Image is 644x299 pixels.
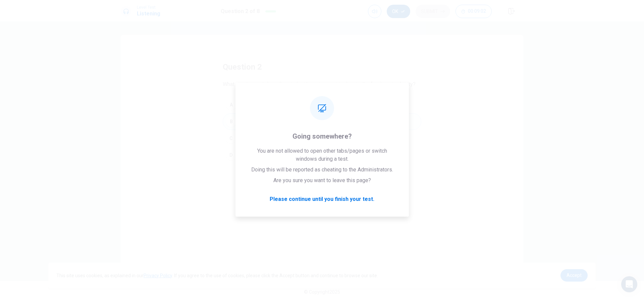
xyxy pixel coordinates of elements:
span: What requirement does the student have to meet to donate the furniture to charity? [223,80,416,88]
span: © Copyright 2025 [304,289,340,295]
span: The student must fill out a lot of paperwork [239,151,340,159]
span: Accept [567,273,582,278]
a: dismiss cookie message [560,269,588,282]
h1: Question 2 of 8 [221,7,260,15]
span: This site uses cookies, as explained in our . If you agree to the use of cookies, please click th... [56,273,378,278]
button: 00:09:02 [455,5,492,18]
div: B [226,116,236,127]
a: Privacy Policy [144,273,172,278]
span: The student must wait and give them a month's notice [239,118,364,126]
div: cookieconsent [48,263,596,288]
button: Ok [387,5,410,18]
button: AThe student must go right away while they have the space [223,96,421,113]
span: The student must turn in furniture of only a certain type [239,134,367,142]
button: CThe student must turn in furniture of only a certain type [223,130,421,147]
h4: question 2 [223,62,262,72]
div: C [226,133,236,144]
span: Level Test [137,5,160,10]
div: A [226,99,236,110]
button: BThe student must wait and give them a month's notice [223,113,421,130]
span: The student must go right away while they have the space [239,101,375,109]
span: 00:09:02 [468,9,486,14]
h1: Listening [137,10,160,18]
div: Open Intercom Messenger [621,276,637,292]
button: DThe student must fill out a lot of paperwork [223,147,421,163]
div: D [226,150,236,160]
